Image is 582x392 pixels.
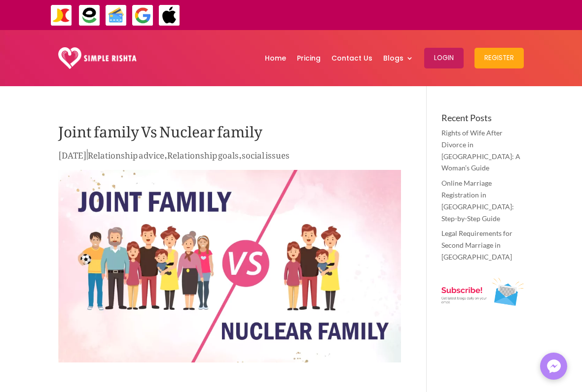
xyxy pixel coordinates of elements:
[441,229,512,261] a: Legal Requirements for Second Marriage in [GEOGRAPHIC_DATA]
[50,4,73,27] img: JazzCash-icon
[297,33,321,84] a: Pricing
[331,33,372,84] a: Contact Us
[242,143,290,163] a: social issues
[88,143,164,163] a: Relationship advice
[58,148,401,167] p: | , ,
[132,4,154,27] img: GooglePay-icon
[474,48,524,68] button: Register
[78,4,101,27] img: EasyPaisa-icon
[158,4,181,27] img: ApplePay-icon
[58,170,401,362] img: joint family vs nuclear family
[424,33,464,84] a: Login
[58,143,87,163] span: [DATE]
[474,33,524,84] a: Register
[441,179,514,222] a: Online Marriage Registration in [GEOGRAPHIC_DATA]: Step-by-Step Guide
[265,33,286,84] a: Home
[105,4,127,27] img: Credit Cards
[383,33,413,84] a: Blogs
[58,113,401,148] h1: Joint family Vs Nuclear family
[441,113,524,127] h4: Recent Posts
[441,129,520,172] a: Rights of Wife After Divorce in [GEOGRAPHIC_DATA]: A Woman’s Guide
[424,48,464,68] button: Login
[544,357,564,376] img: Messenger
[167,143,239,163] a: Relationship goals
